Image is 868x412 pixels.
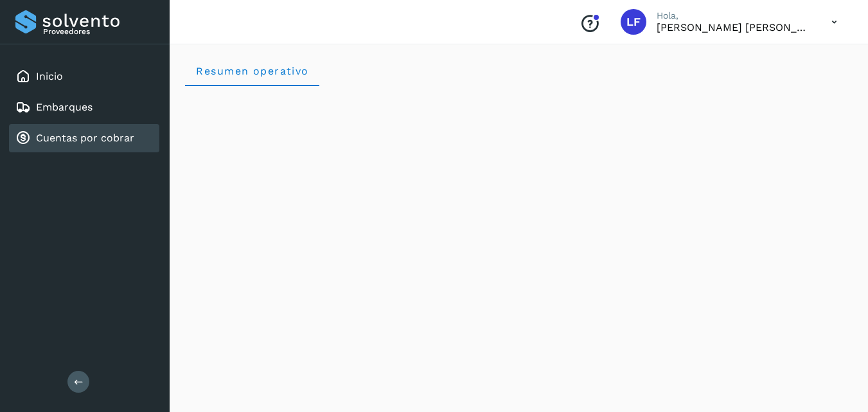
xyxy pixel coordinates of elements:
p: Hola, [657,10,811,21]
a: Cuentas por cobrar [36,132,134,144]
div: Cuentas por cobrar [9,124,159,152]
div: Inicio [9,62,159,91]
p: Luis Felipe Salamanca Lopez [657,21,811,33]
div: Embarques [9,93,159,121]
a: Inicio [36,70,63,82]
p: Proveedores [43,27,154,36]
span: Resumen operativo [195,65,309,77]
a: Embarques [36,101,93,113]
